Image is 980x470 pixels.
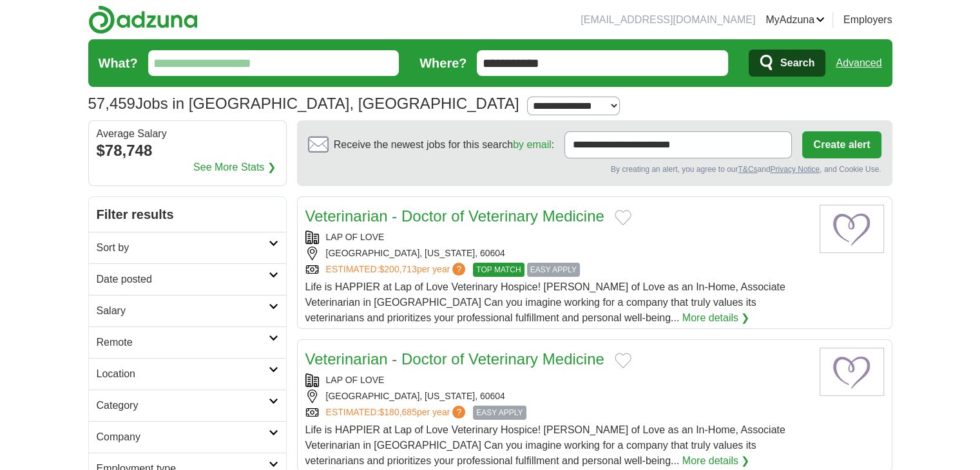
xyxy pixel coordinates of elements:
[89,197,286,232] h2: Filter results
[305,281,785,323] span: Life is HAPPIER at Lap of Love Veterinary Hospice! [PERSON_NAME] of Love as an In-Home, Associate...
[97,272,269,287] h2: Date posted
[452,263,465,276] span: ?
[308,164,881,175] div: By creating an alert, you agree to our and , and Cookie Use.
[419,53,466,73] label: Where?
[89,358,286,390] a: Location
[326,406,468,420] a: ESTIMATED:$180,685per year?
[89,421,286,453] a: Company
[581,12,755,28] li: [EMAIL_ADDRESS][DOMAIN_NAME]
[473,263,524,277] span: TOP MATCH
[305,390,809,403] div: [GEOGRAPHIC_DATA], [US_STATE], 60604
[97,129,278,139] div: Average Salary
[682,453,750,469] a: More details ❯
[99,53,138,73] label: What?
[527,263,580,277] span: EASY APPLY
[97,240,269,256] h2: Sort by
[452,406,465,418] span: ?
[326,232,385,242] a: LAP OF LOVE
[615,210,631,225] button: Add to favorite jobs
[89,295,286,326] a: Salary
[780,50,814,76] span: Search
[334,137,554,153] span: Receive the newest jobs for this search :
[97,429,269,445] h2: Company
[193,160,276,175] a: See More Stats ❯
[305,350,604,368] a: Veterinarian - Doctor of Veterinary Medicine
[89,263,286,295] a: Date posted
[88,95,519,112] h1: Jobs in [GEOGRAPHIC_DATA], [GEOGRAPHIC_DATA]
[326,263,468,277] a: ESTIMATED:$200,713per year?
[615,353,631,368] button: Add to favorite jobs
[379,407,416,417] span: $180,685
[305,424,785,466] span: Life is HAPPIER at Lap of Love Veterinary Hospice! [PERSON_NAME] of Love as an In-Home, Associate...
[843,12,892,28] a: Employers
[89,232,286,263] a: Sort by
[326,375,385,385] a: LAP OF LOVE
[820,348,884,396] img: Lap of Love logo
[513,139,552,150] a: by email
[749,50,825,77] button: Search
[305,207,604,225] a: Veterinarian - Doctor of Veterinary Medicine
[89,326,286,358] a: Remote
[473,406,526,420] span: EASY APPLY
[97,366,269,382] h2: Location
[379,264,416,274] span: $200,713
[305,247,809,260] div: [GEOGRAPHIC_DATA], [US_STATE], 60604
[97,398,269,413] h2: Category
[738,165,757,174] a: T&Cs
[836,50,881,76] a: Advanced
[97,335,269,350] h2: Remote
[97,139,278,162] div: $78,748
[88,92,135,115] span: 57,459
[682,310,750,326] a: More details ❯
[89,390,286,421] a: Category
[88,5,198,34] img: Adzuna logo
[820,205,884,253] img: Lap of Love logo
[97,303,269,319] h2: Salary
[765,12,825,28] a: MyAdzuna
[770,165,820,174] a: Privacy Notice
[802,131,881,158] button: Create alert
